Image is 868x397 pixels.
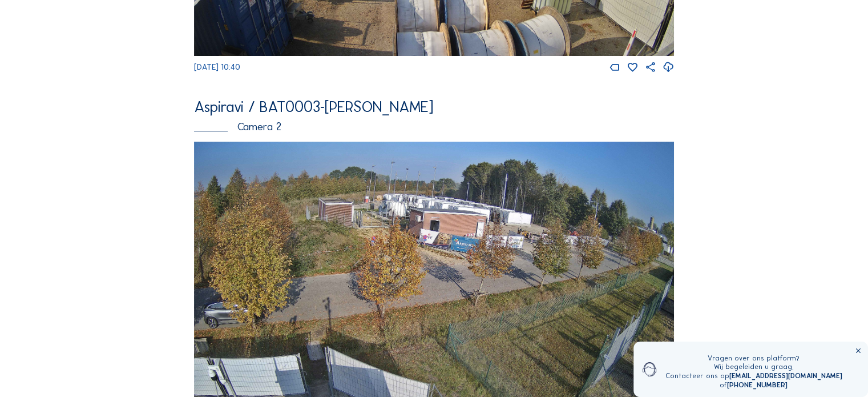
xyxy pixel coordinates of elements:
[729,371,842,380] a: [EMAIL_ADDRESS][DOMAIN_NAME]
[194,62,240,72] span: [DATE] 10:40
[194,99,674,114] div: Aspiravi / BAT0003-[PERSON_NAME]
[643,354,657,386] img: operator
[665,371,842,380] div: Contacteer ons op
[194,122,674,133] div: Camera 2
[665,362,842,371] div: Wij begeleiden u graag.
[665,354,842,363] div: Vragen over ons platform?
[727,380,788,389] a: [PHONE_NUMBER]
[665,380,842,390] div: of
